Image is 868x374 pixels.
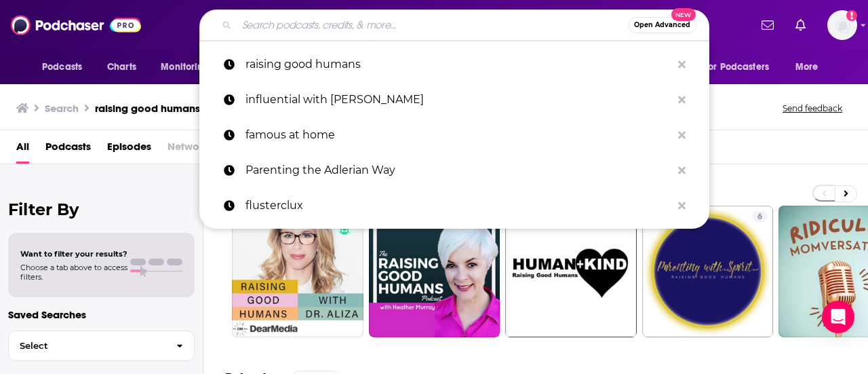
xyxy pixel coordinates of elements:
[752,211,768,222] a: 6
[671,8,696,21] span: New
[827,10,857,40] img: User Profile
[245,82,671,117] p: influential with katty kay
[199,47,709,82] a: raising good humans
[822,301,854,333] div: Open Intercom Messenger
[8,308,195,321] p: Saved Searches
[505,206,637,337] a: 2
[757,210,762,224] span: 6
[20,263,127,282] span: Choose a tab above to access filters.
[756,14,779,37] a: Show notifications dropdown
[628,17,696,33] button: Open AdvancedNew
[151,54,226,80] button: open menu
[790,14,811,37] a: Show notifications dropdown
[8,331,195,361] button: Select
[846,10,857,21] svg: Add a profile image
[199,153,709,188] a: Parenting the Adlerian Way
[695,54,789,80] button: open menu
[107,58,136,77] span: Charts
[786,54,835,80] button: open menu
[45,102,79,115] h3: Search
[199,188,709,223] a: flusterclux
[8,200,195,219] h2: Filter By
[95,102,200,115] h3: raising good humans
[369,206,500,337] a: 41
[199,82,709,117] a: influential with [PERSON_NAME]
[98,54,144,80] a: Charts
[199,10,709,41] div: Search podcasts, credits, & more...
[33,54,100,80] button: open menu
[167,136,213,164] span: Networks
[45,136,91,164] a: Podcasts
[778,102,846,114] button: Send feedback
[232,206,363,337] a: 73
[642,206,774,337] a: 6
[827,10,857,40] button: Show profile menu
[11,12,141,38] img: Podchaser - Follow, Share and Rate Podcasts
[245,153,671,188] p: Parenting the Adlerian Way
[9,341,165,350] span: Select
[16,136,29,164] a: All
[237,14,628,36] input: Search podcasts, credits, & more...
[161,58,209,77] span: Monitoring
[107,136,151,164] a: Episodes
[245,47,671,82] p: raising good humans
[20,249,127,259] span: Want to filter your results?
[245,188,671,223] p: flusterclux
[42,58,82,77] span: Podcasts
[704,58,769,77] span: For Podcasters
[199,117,709,153] a: famous at home
[634,22,690,29] span: Open Advanced
[245,117,671,153] p: famous at home
[827,10,857,40] span: Logged in as AtriaBooks
[795,58,818,77] span: More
